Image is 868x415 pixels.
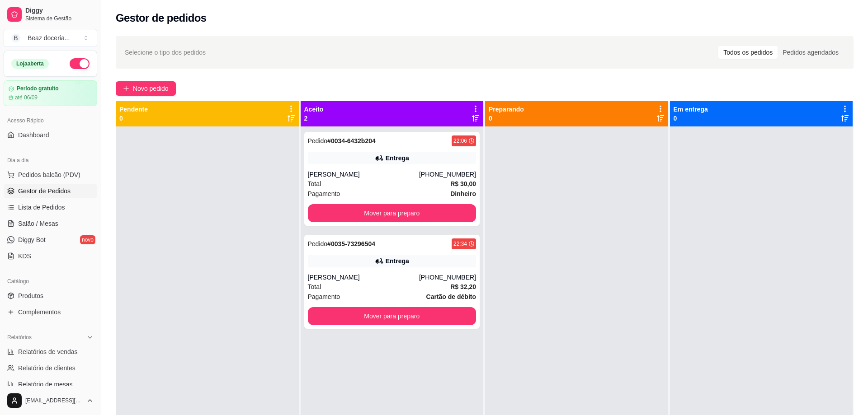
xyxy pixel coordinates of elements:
span: Relatório de mesas [18,380,73,389]
div: Acesso Rápido [4,113,97,128]
div: Entrega [386,256,409,266]
p: 2 [304,114,324,123]
div: Todos os pedidos [718,46,778,59]
a: Gestor de Pedidos [4,184,97,198]
div: 22:34 [453,240,467,247]
span: Relatório de clientes [18,364,75,373]
span: Diggy Bot [18,235,46,244]
span: Pagamento [308,189,340,199]
span: Sistema de Gestão [25,15,94,22]
article: Período gratuito [17,85,59,92]
button: Novo pedido [116,81,176,96]
button: Select a team [4,29,97,47]
a: Período gratuitoaté 06/09 [4,80,97,106]
button: Mover para preparo [308,307,476,325]
button: Pedidos balcão (PDV) [4,168,97,182]
a: Relatório de clientes [4,361,97,375]
p: 0 [119,114,148,123]
span: Relatórios [7,334,32,341]
span: Gestor de Pedidos [18,187,71,196]
div: [PHONE_NUMBER] [419,273,476,282]
span: [EMAIL_ADDRESS][DOMAIN_NAME] [25,397,83,404]
span: Total [308,282,321,292]
a: Relatório de mesas [4,377,97,392]
div: [PERSON_NAME] [308,170,419,179]
span: KDS [18,252,31,261]
div: Entrega [386,154,409,163]
strong: R$ 32,20 [450,283,476,290]
span: Total [308,179,321,189]
button: Mover para preparo [308,204,476,222]
strong: R$ 30,00 [450,180,476,187]
p: Preparando [489,105,524,114]
span: B [11,33,20,42]
p: Aceito [304,105,324,114]
span: Dashboard [18,131,49,140]
a: Relatórios de vendas [4,345,97,359]
div: Catálogo [4,274,97,289]
span: Pedido [308,240,328,247]
p: 0 [674,114,708,123]
a: Dashboard [4,128,97,142]
strong: Cartão de débito [426,293,476,300]
span: Pedidos balcão (PDV) [18,170,80,179]
a: KDS [4,249,97,263]
p: Em entrega [674,105,708,114]
span: Salão / Mesas [18,219,58,228]
p: Pendente [119,105,148,114]
span: Relatórios de vendas [18,347,78,356]
span: Pedido [308,137,328,145]
h2: Gestor de pedidos [116,11,207,25]
a: Lista de Pedidos [4,200,97,214]
strong: # 0034-6432b204 [327,137,376,145]
div: 22:06 [453,137,467,145]
a: Diggy Botnovo [4,233,97,247]
span: Complementos [18,308,61,317]
div: [PHONE_NUMBER] [419,170,476,179]
button: Alterar Status [70,58,90,69]
span: Lista de Pedidos [18,203,65,212]
span: Produtos [18,291,43,300]
span: Selecione o tipo dos pedidos [125,47,206,57]
div: Pedidos agendados [778,46,844,59]
strong: # 0035-73296504 [327,240,375,247]
p: 0 [489,114,524,123]
div: Beaz doceria ... [28,33,70,42]
div: Loja aberta [11,59,49,69]
a: Complementos [4,305,97,319]
div: [PERSON_NAME] [308,273,419,282]
span: Novo pedido [133,84,169,93]
a: Salão / Mesas [4,216,97,231]
strong: Dinheiro [450,190,476,197]
article: até 06/09 [15,94,38,101]
div: Dia a dia [4,153,97,168]
a: Produtos [4,289,97,303]
span: plus [123,85,129,92]
span: Diggy [25,7,94,15]
span: Pagamento [308,292,340,302]
a: DiggySistema de Gestão [4,4,97,25]
button: [EMAIL_ADDRESS][DOMAIN_NAME] [4,390,97,411]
